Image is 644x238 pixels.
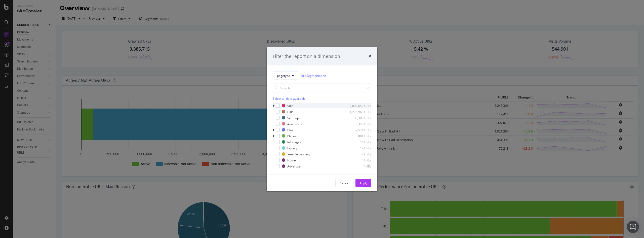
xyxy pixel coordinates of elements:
div: 881 URLs [347,134,371,138]
div: Advertise [287,164,301,168]
div: 2,092,650 URLs [347,104,371,108]
a: Edit Segmentation [300,73,326,78]
div: modal [267,47,377,191]
div: 5,356 URLs [347,122,371,126]
div: Filter the report on a dimension [273,53,340,59]
div: #nomatch [287,122,302,126]
div: 35,300 URLs [347,116,371,120]
div: InfoPages [287,140,301,144]
input: Search [273,84,371,92]
div: Cancel [340,181,349,185]
div: 1,275,965 URLs [347,110,371,114]
div: 7 URLs [347,152,371,156]
button: Apply [355,179,371,187]
span: pagetype [277,73,290,78]
div: Legacy [287,146,297,150]
div: SRP [287,104,293,108]
div: 4 URLs [347,158,371,162]
div: Home [287,158,296,162]
button: pagetype [273,72,298,80]
div: 14 URLs [347,140,371,144]
div: 12 URLs [347,146,371,150]
div: 1 URL [347,164,371,168]
button: Cancel [335,179,353,187]
div: Sitemap [287,116,299,120]
div: Apply [359,181,367,185]
div: times [368,53,371,59]
div: Open Intercom Messenger [627,221,639,233]
div: LDP [287,110,293,114]
div: Select all data available [273,96,371,101]
div: Places [287,134,296,138]
div: 2,571 URLs [347,128,371,132]
div: Blog [287,128,294,132]
div: amenityLanding [287,152,310,156]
